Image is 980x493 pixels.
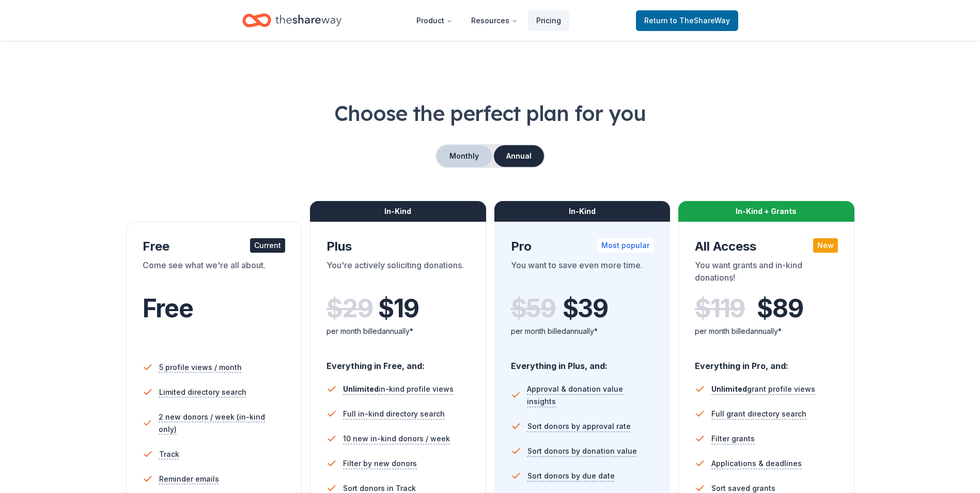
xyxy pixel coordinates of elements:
div: per month billed annually* [326,325,470,337]
span: Full in-kind directory search [343,408,445,420]
span: Approval & donation value insights [527,383,654,408]
span: Sort donors by donation value [527,445,637,457]
span: Full grant directory search [711,408,806,420]
span: Sort donors by approval rate [527,420,631,433]
span: Unlimited [711,384,747,393]
div: Current [250,238,285,253]
div: In-Kind + Grants [678,201,854,222]
span: Filter grants [711,433,755,445]
button: Annual [494,145,544,167]
span: Applications & deadlines [711,457,802,470]
span: to TheShareWay [670,16,730,25]
span: $ 19 [378,294,418,323]
div: New [813,238,838,253]
div: All Access [695,238,838,255]
span: 5 profile views / month [159,361,242,374]
span: Track [159,448,179,460]
div: You want grants and in-kind donations! [695,259,838,288]
div: Most popular [597,238,654,253]
div: per month billed annually* [695,325,838,337]
div: Free [143,238,286,255]
a: Returnto TheShareWay [636,10,738,31]
div: Pro [511,238,654,255]
span: Unlimited [343,384,379,393]
a: Pricing [528,10,569,31]
div: per month billed annually* [511,325,654,337]
a: Home [242,8,341,33]
div: You want to save even more time. [511,259,654,288]
div: You're actively soliciting donations. [326,259,470,288]
div: In-Kind [494,201,671,222]
nav: Main [408,8,569,33]
button: Monthly [437,145,492,167]
span: Limited directory search [159,386,246,398]
div: Plus [326,238,470,255]
span: Free [143,293,193,323]
span: 2 new donors / week (in-kind only) [159,411,285,436]
span: $ 89 [757,294,803,323]
span: Sort donors by due date [527,470,615,482]
div: Everything in Pro, and: [695,351,838,373]
button: Product [408,10,461,31]
h1: Choose the perfect plan for you [41,99,939,128]
span: Return [644,14,730,27]
span: grant profile views [711,384,815,393]
div: Everything in Free, and: [326,351,470,373]
div: Everything in Plus, and: [511,351,654,373]
span: in-kind profile views [343,384,454,393]
span: $ 39 [563,294,608,323]
span: Reminder emails [159,473,219,485]
button: Resources [463,10,526,31]
div: In-Kind [310,201,486,222]
div: Come see what we're all about. [143,259,286,288]
span: 10 new in-kind donors / week [343,433,450,445]
span: Filter by new donors [343,457,417,470]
